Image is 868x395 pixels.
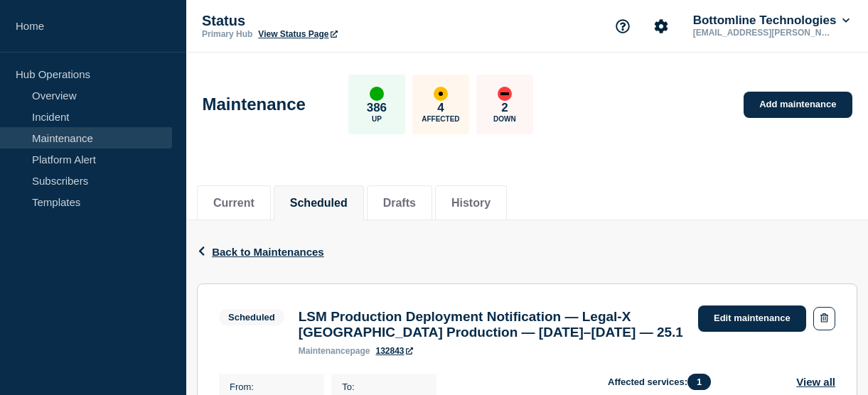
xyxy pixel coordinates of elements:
[744,92,852,118] a: Add maintenance
[299,346,350,356] span: maintenance
[212,246,324,258] span: Back to Maintenances
[202,29,252,39] p: Primary Hub
[367,101,387,115] p: 386
[370,87,384,101] div: up
[342,382,426,392] p: To :
[258,29,337,39] a: View Status Page
[434,87,448,101] div: affected
[197,246,324,258] button: Back to Maintenances
[203,94,306,114] h1: Maintenance
[690,28,838,38] p: [EMAIL_ADDRESS][PERSON_NAME][DOMAIN_NAME]
[202,13,486,29] p: Status
[796,374,835,390] button: View all
[299,346,370,356] p: page
[501,101,508,115] p: 2
[299,309,684,340] h3: LSM Production Deployment Notification — Legal-X [GEOGRAPHIC_DATA] Production — [DATE]–[DATE] — 25.1
[290,197,348,210] button: Scheduled
[375,346,412,356] a: 132843
[493,115,516,123] p: Down
[687,374,711,390] span: 1
[219,309,284,325] span: Scheduled
[213,197,254,210] button: Current
[230,382,314,392] p: From :
[422,115,459,123] p: Affected
[608,11,638,41] button: Support
[646,11,676,41] button: Account settings
[372,115,382,123] p: Up
[690,13,852,28] button: Bottomline Technologies
[451,197,491,210] button: History
[498,87,512,101] div: down
[608,374,718,390] span: Affected services:
[437,101,444,115] p: 4
[383,197,416,210] button: Drafts
[698,305,806,332] a: Edit maintenance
